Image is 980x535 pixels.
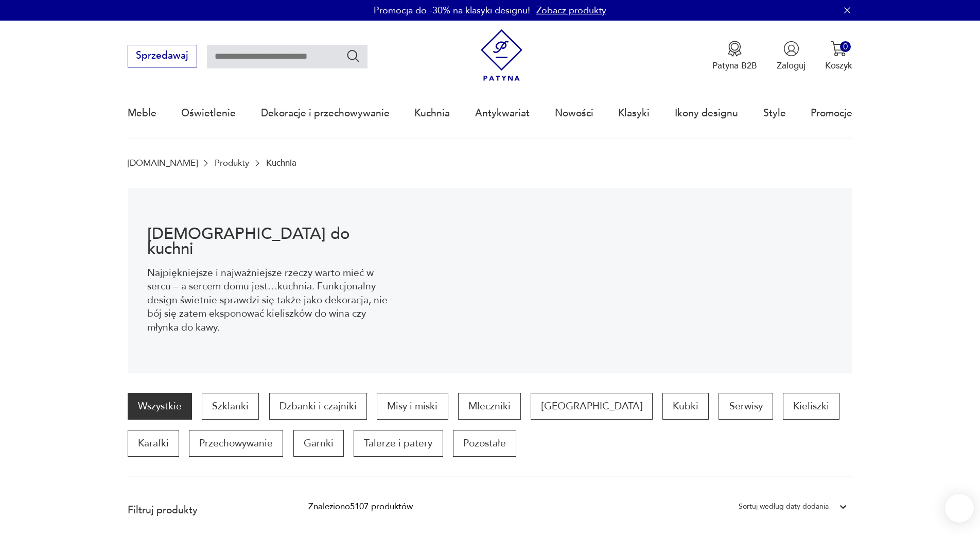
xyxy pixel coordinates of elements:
[783,41,799,57] img: Ikonka użytkownika
[739,500,829,513] div: Sortuj według daty dodania
[458,393,521,420] a: Mleczniki
[202,393,259,420] a: Szklanki
[128,158,198,168] a: [DOMAIN_NAME]
[128,393,192,420] a: Wszystkie
[475,90,530,137] a: Antykwariat
[783,393,839,420] a: Kieliszki
[536,4,606,17] a: Zobacz produkty
[662,393,709,420] a: Kubki
[719,393,773,420] a: Serwisy
[346,48,361,63] button: Szukaj
[531,393,652,420] a: [GEOGRAPHIC_DATA]
[128,45,197,67] button: Sprzedawaj
[181,90,236,137] a: Oświetlenie
[453,430,516,457] a: Pozostałe
[825,60,852,72] p: Koszyk
[825,41,852,72] button: 0Koszyk
[261,90,390,137] a: Dekoracje i przechowywanie
[777,60,806,72] p: Zaloguj
[712,60,757,72] p: Patyna B2B
[840,41,851,52] div: 0
[712,41,757,72] button: Patyna B2B
[128,53,197,61] a: Sprzedawaj
[618,90,650,137] a: Klasyki
[308,500,413,513] div: Znaleziono 5107 produktów
[763,90,786,137] a: Style
[147,266,398,334] p: Najpiękniejsze i najważniejsze rzeczy warto mieć w sercu – a sercem domu jest…kuchnia. Funkcjonal...
[675,90,738,137] a: Ikony designu
[414,90,450,137] a: Kuchnia
[476,29,528,81] img: Patyna - sklep z meblami i dekoracjami vintage
[128,90,156,137] a: Meble
[712,41,757,72] a: Ikona medaluPatyna B2B
[354,430,443,457] a: Talerze i patery
[293,430,344,457] a: Garnki
[555,90,593,137] a: Nowości
[727,41,743,57] img: Ikona medalu
[266,158,296,168] p: Kuchnia
[811,90,852,137] a: Promocje
[189,430,283,457] a: Przechowywanie
[374,4,530,17] p: Promocja do -30% na klasyki designu!
[128,430,179,457] a: Karafki
[831,41,847,57] img: Ikona koszyka
[377,393,448,420] a: Misy i miski
[269,393,367,420] a: Dzbanki i czajniki
[777,41,806,72] button: Zaloguj
[417,188,852,373] img: b2f6bfe4a34d2e674d92badc23dc4074.jpg
[128,504,279,517] p: Filtruj produkty
[945,494,974,523] iframe: Smartsupp widget button
[215,158,249,168] a: Produkty
[147,227,398,256] h1: [DEMOGRAPHIC_DATA] do kuchni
